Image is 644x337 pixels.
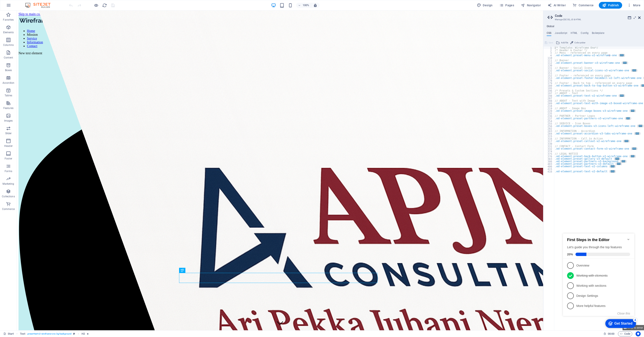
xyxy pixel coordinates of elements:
[620,94,624,97] span: ...
[632,69,636,72] span: ...
[570,40,586,45] button: Color picker
[544,165,554,168] div: 406
[544,52,554,54] div: 3
[544,135,554,137] div: 315
[477,3,493,7] span: Design
[82,331,85,336] span: Click to select. Double-click to edit
[27,331,71,336] span: . preset-text-v2-wireframe-one .bg-background
[622,160,625,162] span: ...
[544,115,554,117] div: 236
[603,331,615,336] h6: Session time
[544,74,554,77] div: 152
[66,11,69,14] div: Minimize checklist
[4,119,13,122] p: Images
[631,155,635,157] span: ...
[544,112,554,115] div: 235
[3,18,14,21] p: Favorites
[544,147,554,150] div: 332
[296,3,311,8] button: 100%
[544,87,554,89] div: 195
[2,2,30,5] a: Skip to main content
[544,100,554,102] div: 208
[555,40,569,45] button: Add file
[5,94,12,97] p: Tables
[6,25,14,29] span: 20%
[608,331,614,336] span: 00 00
[544,82,554,84] div: 179
[615,158,619,160] span: ...
[623,62,627,64] span: ...
[544,62,554,64] div: 112
[544,57,554,59] div: 110
[548,3,566,7] span: AI Writer
[544,89,554,92] div: 196
[20,331,89,336] nav: breadcrumb
[611,332,611,335] span: :
[15,36,66,41] p: Overview
[625,140,628,142] span: ...
[521,3,541,7] span: Navigator
[544,69,554,72] div: 132
[544,77,554,79] div: 153
[94,3,99,8] button: Click here to leave preview mode and continue editing
[544,92,554,94] div: 197
[475,2,494,9] button: Design
[626,2,642,9] button: More
[24,3,56,8] img: Editor Logo
[544,125,554,127] div: 256
[544,64,554,67] div: 130
[592,32,604,36] h4: Boilerplate
[544,120,554,122] div: 254
[547,25,554,28] h4: Global
[6,18,69,22] div: Let's guide you through the top features
[574,40,585,45] span: Color picker
[546,2,567,9] button: AI Writer
[544,168,554,170] div: 415
[555,14,641,18] h2: Code
[636,331,641,336] button: Usercentrics
[3,182,14,186] p: Marketing
[102,3,107,8] button: reload
[544,72,554,74] div: 151
[544,54,554,57] div: 4
[544,67,554,69] div: 131
[20,331,25,336] span: Click to select. Double-click to edit
[544,46,554,49] div: 1
[544,94,554,97] div: 198
[5,132,12,135] p: Slider
[2,43,73,53] li: Working with elements
[544,59,554,62] div: 111
[2,74,73,84] li: More helpful features
[571,32,578,36] h4: HTML
[618,331,632,336] button: Code
[2,64,73,74] li: Design Settings
[573,3,594,7] span: Commerce
[544,153,554,155] div: 375
[561,40,568,45] span: Add file
[3,31,14,34] p: Elements
[627,3,640,7] span: More
[56,85,69,88] button: Close this
[635,132,639,135] span: ...
[544,79,554,82] div: 178
[302,3,309,8] h6: 100%
[73,333,75,335] i: This element is a customizable preset
[544,160,554,163] div: 386
[544,122,554,125] div: 255
[639,125,642,127] span: ...
[544,158,554,160] div: 383
[87,333,89,335] i: Element contains an animation
[544,110,554,112] div: 220
[102,3,107,8] i: Reload page
[15,66,66,71] p: Design Settings
[544,107,554,110] div: 219
[544,155,554,158] div: 376
[555,18,632,21] h3: Manage (S)CSS, JS & HTML
[2,195,15,198] p: Collections
[3,43,14,47] p: Columns
[4,144,13,148] p: Header
[581,32,589,36] h4: Config
[617,163,621,165] span: ...
[3,106,13,110] p: Features
[5,69,12,72] p: Boxes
